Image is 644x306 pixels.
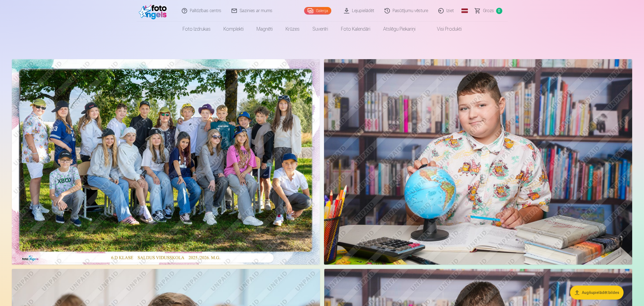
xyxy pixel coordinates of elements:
[377,22,422,37] a: Atslēgu piekariņi
[306,22,335,37] a: Suvenīri
[217,22,250,37] a: Komplekti
[139,2,170,19] img: /fa1
[304,7,331,15] a: Galerija
[176,22,217,37] a: Foto izdrukas
[483,8,494,14] span: Grozs
[335,22,377,37] a: Foto kalendāri
[279,22,306,37] a: Krūzes
[422,22,468,37] a: Visi produkti
[570,286,624,300] button: Augšupielādēt bildes
[250,22,279,37] a: Magnēti
[496,8,502,14] span: 0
